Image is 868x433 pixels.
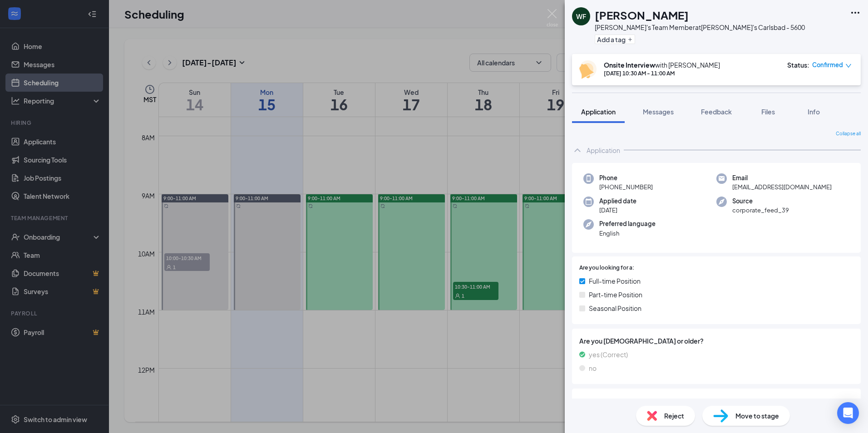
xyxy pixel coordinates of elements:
[595,23,805,32] div: [PERSON_NAME]'s Team Member at [PERSON_NAME]'s Carlsbad - 5600
[599,182,653,192] span: [PHONE_NUMBER]
[604,61,655,69] b: Onsite Interview
[732,197,789,206] span: Source
[845,63,852,69] span: down
[808,108,820,116] span: Info
[576,12,586,21] div: WF
[599,219,656,228] span: Preferred language
[589,276,641,286] span: Full-time Position
[572,145,583,156] svg: ChevronUp
[589,349,628,359] span: yes (Correct)
[732,182,832,192] span: [EMAIL_ADDRESS][DOMAIN_NAME]
[643,108,674,116] span: Messages
[581,108,616,116] span: Application
[589,303,641,313] span: Seasonal Position
[579,396,853,406] span: Are you legally eligible to work in the [GEOGRAPHIC_DATA]?
[787,60,809,69] div: Status :
[735,411,779,421] span: Move to stage
[604,69,720,77] div: [DATE] 10:30 AM - 11:00 AM
[732,206,789,215] span: corporate_feed_39
[595,7,689,23] h1: [PERSON_NAME]
[589,363,597,373] span: no
[587,146,620,155] div: Application
[837,402,859,424] div: Open Intercom Messenger
[627,37,633,42] svg: Plus
[599,197,636,206] span: Applied date
[589,290,642,300] span: Part-time Position
[595,34,635,44] button: PlusAdd a tag
[599,173,653,182] span: Phone
[664,411,684,421] span: Reject
[812,60,843,69] span: Confirmed
[599,229,656,238] span: English
[701,108,732,116] span: Feedback
[604,60,720,69] div: with [PERSON_NAME]
[579,264,634,272] span: Are you looking for a:
[850,7,861,18] svg: Ellipses
[836,130,861,138] span: Collapse all
[579,336,853,346] span: Are you [DEMOGRAPHIC_DATA] or older?
[599,206,636,215] span: [DATE]
[761,108,775,116] span: Files
[732,173,832,182] span: Email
